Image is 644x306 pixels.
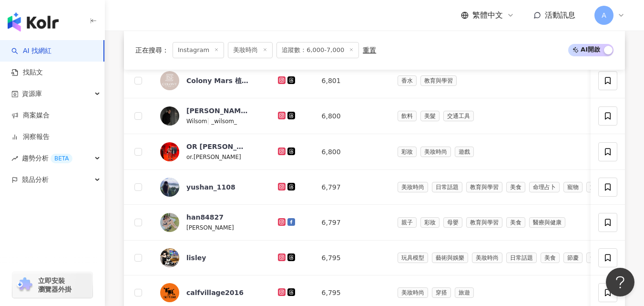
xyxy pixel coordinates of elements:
[541,253,560,263] span: 美食
[506,217,525,228] span: 美食
[586,253,605,263] span: 音樂
[276,42,359,58] span: 追蹤數：6,000-7,000
[228,42,273,58] span: 美妝時尚
[420,111,440,121] span: 美髮
[432,253,468,263] span: 藝術與娛樂
[398,75,417,86] span: 香水
[160,106,263,126] a: KOL Avatar[PERSON_NAME]Wilsom|_wilsom_
[160,178,263,197] a: KOL Avataryushan_1108
[432,287,451,298] span: 穿搭
[420,75,457,86] span: 教育與學習
[186,288,244,297] div: calfvillage2016
[22,83,42,105] span: 資源庫
[38,276,72,294] span: 立即安裝 瀏覽器外掛
[186,142,248,151] div: OR [PERSON_NAME]
[314,63,390,98] td: 6,801
[11,46,51,56] a: searchAI 找網紅
[506,182,525,192] span: 美食
[186,212,224,222] div: han84827
[398,182,428,192] span: 美妝時尚
[160,248,179,267] img: KOL Avatar
[207,117,212,125] span: |
[160,71,263,90] a: KOL AvatarColony Mars 植民地 - 韓式蠟燭｜調香｜手工皂｜香氛沐浴品
[186,224,234,231] span: [PERSON_NAME]
[51,154,72,163] div: BETA
[506,253,537,263] span: 日常話題
[455,287,474,298] span: 旅遊
[186,182,235,192] div: yushan_1108
[186,253,206,263] div: lisley
[466,182,502,192] span: 教育與學習
[11,111,50,120] a: 商案媒合
[160,142,179,161] img: KOL Avatar
[135,46,169,54] span: 正在搜尋 ：
[443,217,462,228] span: 母嬰
[11,155,18,162] span: rise
[160,142,263,162] a: KOL AvatarOR [PERSON_NAME]or.[PERSON_NAME]
[8,12,59,32] img: logo
[15,277,34,293] img: chrome extension
[314,241,390,275] td: 6,795
[420,147,451,157] span: 美妝時尚
[529,217,565,228] span: 醫療與健康
[160,71,179,90] img: KOL Avatar
[563,253,583,263] span: 節慶
[211,118,237,125] span: _wilsom_
[314,170,390,205] td: 6,797
[12,272,92,298] a: chrome extension立即安裝 瀏覽器外掛
[11,132,50,142] a: 洞察報告
[186,154,241,160] span: or.[PERSON_NAME]
[420,217,440,228] span: 彩妝
[466,217,502,228] span: 教育與學習
[398,287,428,298] span: 美妝時尚
[22,169,49,190] span: 競品分析
[186,76,248,85] div: Colony Mars 植民地 - 韓式蠟燭｜調香｜手工皂｜香氛沐浴品
[314,98,390,134] td: 6,800
[11,68,43,77] a: 找貼文
[398,147,417,157] span: 彩妝
[160,106,179,126] img: KOL Avatar
[398,111,417,121] span: 飲料
[529,182,560,192] span: 命理占卜
[186,106,248,116] div: [PERSON_NAME]
[606,268,634,296] iframe: Help Scout Beacon - Open
[398,253,428,263] span: 玩具模型
[398,217,417,228] span: 親子
[160,248,263,267] a: KOL Avatarlisley
[363,46,376,54] div: 重置
[563,182,583,192] span: 寵物
[586,182,605,192] span: 旅遊
[472,253,502,263] span: 美妝時尚
[472,10,503,21] span: 繁體中文
[160,283,179,302] img: KOL Avatar
[160,212,263,232] a: KOL Avatarhan84827[PERSON_NAME]
[443,111,474,121] span: 交通工具
[314,205,390,241] td: 6,797
[314,134,390,170] td: 6,800
[160,283,263,302] a: KOL Avatarcalfvillage2016
[602,10,606,21] span: A
[432,182,462,192] span: 日常話題
[186,118,207,125] span: Wilsom
[22,148,72,169] span: 趨勢分析
[455,147,474,157] span: 遊戲
[160,178,179,197] img: KOL Avatar
[545,11,575,20] span: 活動訊息
[160,213,179,232] img: KOL Avatar
[173,42,224,58] span: Instagram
